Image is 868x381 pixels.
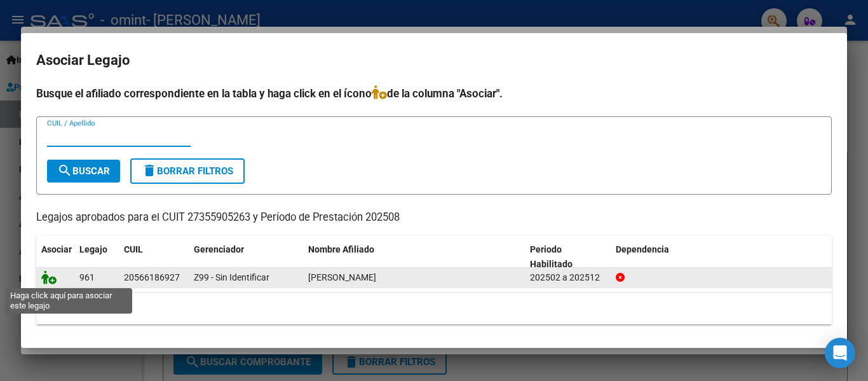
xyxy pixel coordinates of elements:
[79,272,95,282] span: 961
[194,244,244,254] span: Gerenciador
[530,270,606,285] div: 202502 a 202512
[525,236,611,278] datatable-header-cell: Periodo Habilitado
[124,244,143,254] span: CUIL
[47,160,120,183] button: Buscar
[825,338,855,368] div: Open Intercom Messenger
[303,236,525,278] datatable-header-cell: Nombre Afiliado
[308,244,374,254] span: Nombre Afiliado
[57,163,72,178] mat-icon: search
[74,236,119,278] datatable-header-cell: Legajo
[130,158,245,184] button: Borrar Filtros
[142,163,157,178] mat-icon: delete
[57,165,110,177] span: Buscar
[36,236,74,278] datatable-header-cell: Asociar
[194,272,269,282] span: Z99 - Sin Identificar
[79,244,107,254] span: Legajo
[36,48,832,73] h2: Asociar Legajo
[611,236,832,278] datatable-header-cell: Dependencia
[189,236,303,278] datatable-header-cell: Gerenciador
[142,165,233,177] span: Borrar Filtros
[36,293,832,324] div: 1 registros
[41,244,72,254] span: Asociar
[124,270,180,285] div: 20566186927
[308,272,376,282] span: PANZANELLA VALENTINO JESUS
[119,236,189,278] datatable-header-cell: CUIL
[616,244,669,254] span: Dependencia
[36,85,832,102] h4: Busque el afiliado correspondiente en la tabla y haga click en el ícono de la columna "Asociar".
[530,244,573,269] span: Periodo Habilitado
[36,210,832,226] p: Legajos aprobados para el CUIT 27355905263 y Período de Prestación 202508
